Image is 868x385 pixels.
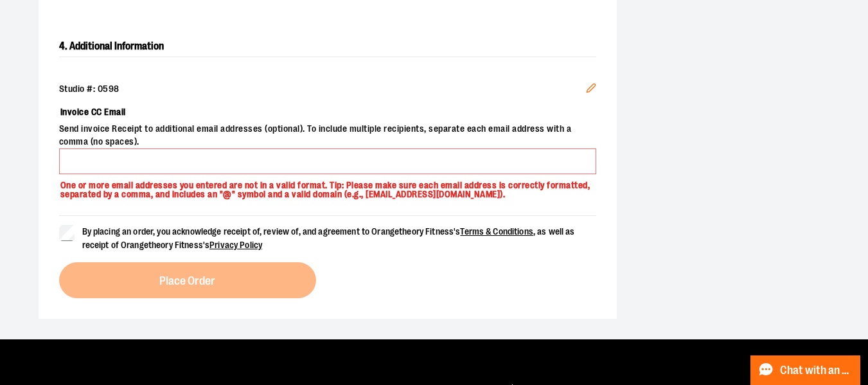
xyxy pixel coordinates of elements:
[82,226,575,250] span: By placing an order, you acknowledge receipt of, review of, and agreement to Orangetheory Fitness...
[576,73,607,107] button: Edit
[59,174,596,200] p: One or more email addresses you entered are not in a valid format. Tip: Please make sure each ema...
[59,225,75,240] input: By placing an order, you acknowledge receipt of, review of, and agreement to Orangetheory Fitness...
[59,83,596,96] div: Studio #: 0598
[59,36,596,57] h2: 4. Additional Information
[59,123,596,148] span: Send invoice Receipt to additional email addresses (optional). To include multiple recipients, se...
[59,101,596,123] label: Invoice CC Email
[209,240,262,250] a: Privacy Policy
[460,226,533,237] a: Terms & Conditions
[780,364,853,377] span: Chat with an Expert
[750,355,861,385] button: Chat with an Expert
